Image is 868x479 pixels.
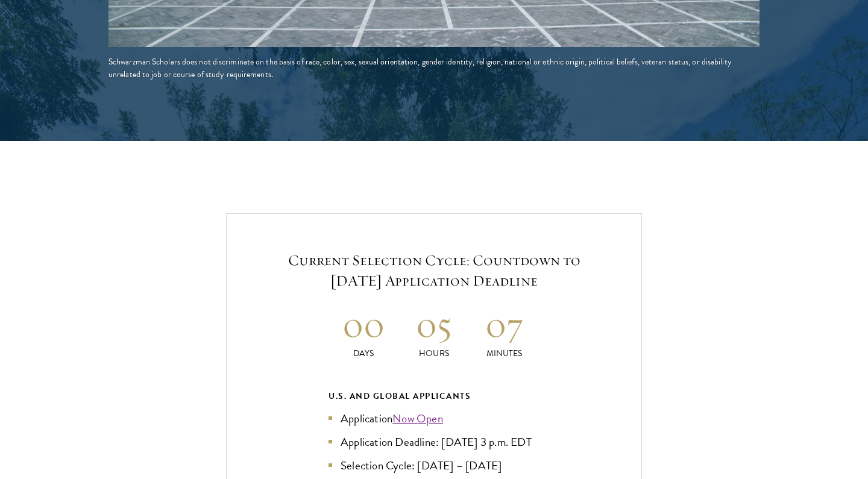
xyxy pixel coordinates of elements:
[329,410,539,427] li: Application
[469,302,539,347] h2: 07
[329,347,399,360] p: Days
[263,250,605,291] h5: Current Selection Cycle: Countdown to [DATE] Application Deadline
[329,457,539,474] li: Selection Cycle: [DATE] – [DATE]
[469,347,539,360] p: Minutes
[329,302,399,347] h2: 00
[329,433,539,451] li: Application Deadline: [DATE] 3 p.m. EDT
[392,410,443,427] a: Now Open
[329,389,539,404] div: U.S. and Global Applicants
[399,302,470,347] h2: 05
[108,55,759,81] div: Schwarzman Scholars does not discriminate on the basis of race, color, sex, sexual orientation, g...
[399,347,470,360] p: Hours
